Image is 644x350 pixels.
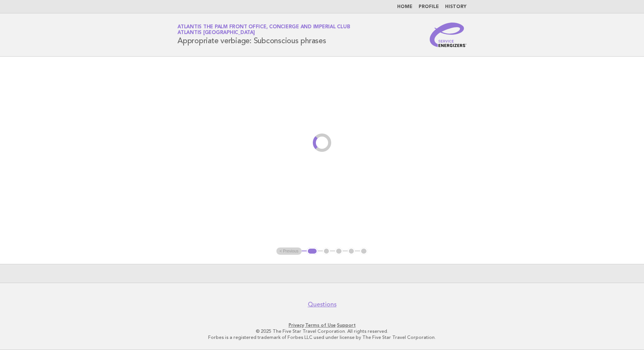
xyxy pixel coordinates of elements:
a: Profile [419,5,439,9]
a: Atlantis The Palm Front Office, Concierge and Imperial ClubAtlantis [GEOGRAPHIC_DATA] [177,24,350,35]
a: Questions [308,301,337,308]
img: Service Energizers [430,23,467,47]
p: Forbes is a registered trademark of Forbes LLC used under license by The Five Star Travel Corpora... [87,334,557,340]
span: Atlantis [GEOGRAPHIC_DATA] [177,31,255,36]
p: · · [87,322,557,328]
a: Terms of Use [305,322,336,328]
a: Support [337,322,356,328]
h1: Appropriate verbiage: Subconscious phrases [177,25,350,45]
a: Privacy [289,322,304,328]
p: © 2025 The Five Star Travel Corporation. All rights reserved. [87,328,557,334]
a: History [445,5,467,9]
a: Home [397,5,412,9]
